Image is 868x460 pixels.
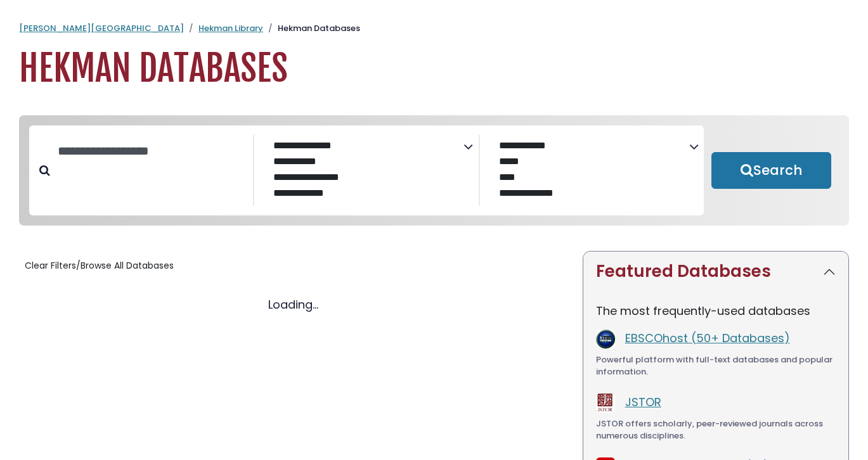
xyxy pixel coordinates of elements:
[198,22,263,34] a: Hekman Library
[625,330,790,346] a: EBSCOhost (50+ Databases)
[19,296,567,313] div: Loading...
[596,302,836,319] p: The most frequently-used databases
[264,137,463,207] select: Database Subject Filter
[583,252,848,291] button: Featured Databases
[711,152,831,189] button: Submit for Search Results
[19,22,849,35] nav: breadcrumb
[596,354,836,378] div: Powerful platform with full-text databases and popular information.
[19,256,179,276] button: Clear Filters/Browse All Databases
[19,115,849,226] nav: Search filters
[490,137,689,207] select: Database Vendors Filter
[263,22,360,35] li: Hekman Databases
[596,418,836,442] div: JSTOR offers scholarly, peer-reviewed journals across numerous disciplines.
[19,48,849,90] h1: Hekman Databases
[625,394,661,410] a: JSTOR
[19,22,184,34] a: [PERSON_NAME][GEOGRAPHIC_DATA]
[50,141,253,162] input: Search database by title or keyword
